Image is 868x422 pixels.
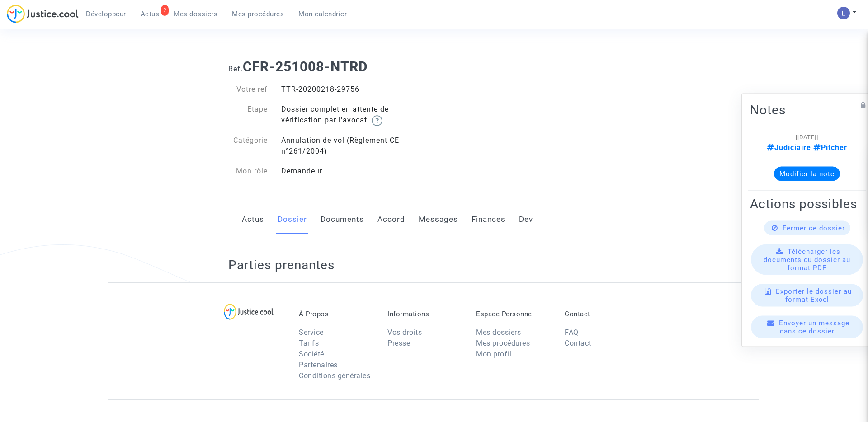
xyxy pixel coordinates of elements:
[141,10,160,18] span: Actus
[779,319,849,335] span: Envoyer un message dans ce dossier
[776,287,852,304] span: Exporter le dossier au format Excel
[476,350,511,358] a: Mon profil
[476,328,521,337] a: Mes dossiers
[299,371,370,380] a: Conditions générales
[274,104,434,126] div: Dossier complet en attente de vérification par l'avocat
[79,7,133,21] a: Développeur
[565,339,591,347] a: Contact
[86,10,126,18] span: Développeur
[166,7,225,21] a: Mes dossiers
[565,328,579,337] a: FAQ
[278,205,307,234] a: Dossier
[299,339,319,347] a: Tarifs
[811,143,847,152] span: Pitcher
[274,135,434,157] div: Annulation de vol (Règlement CE n°261/2004)
[232,10,284,18] span: Mes procédures
[228,257,647,273] h2: Parties prenantes
[796,134,818,141] span: [[DATE]]
[133,7,167,21] a: 2Actus
[225,7,291,21] a: Mes procédures
[274,166,434,177] div: Demandeur
[565,310,640,318] p: Contact
[519,205,533,234] a: Dev
[387,339,410,347] a: Presse
[476,310,551,318] p: Espace Personnel
[222,135,275,157] div: Catégorie
[476,339,530,347] a: Mes procédures
[228,65,243,73] span: Ref.
[321,205,364,234] a: Documents
[7,5,79,23] img: jc-logo.svg
[299,310,374,318] p: À Propos
[372,115,382,126] img: help.svg
[783,224,845,232] span: Fermer ce dossier
[377,205,405,234] a: Accord
[222,166,275,177] div: Mon rôle
[161,5,169,16] div: 2
[242,205,264,234] a: Actus
[291,7,354,21] a: Mon calendrier
[767,143,811,152] span: Judiciaire
[224,304,274,320] img: logo-lg.svg
[764,248,850,272] span: Télécharger les documents du dossier au format PDF
[837,7,850,19] img: AATXAJzI13CaqkJmx-MOQUbNyDE09GJ9dorwRvFSQZdH=s96-c
[750,196,864,212] h2: Actions possibles
[222,84,275,95] div: Votre ref
[774,167,840,181] button: Modifier la note
[299,350,324,358] a: Société
[750,102,864,118] h2: Notes
[298,10,347,18] span: Mon calendrier
[299,361,338,369] a: Partenaires
[299,328,324,337] a: Service
[419,205,458,234] a: Messages
[222,104,275,126] div: Etape
[472,205,505,234] a: Finances
[387,310,462,318] p: Informations
[387,328,422,337] a: Vos droits
[274,84,434,95] div: TTR-20200218-29756
[243,59,368,75] b: CFR-251008-NTRD
[174,10,217,18] span: Mes dossiers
